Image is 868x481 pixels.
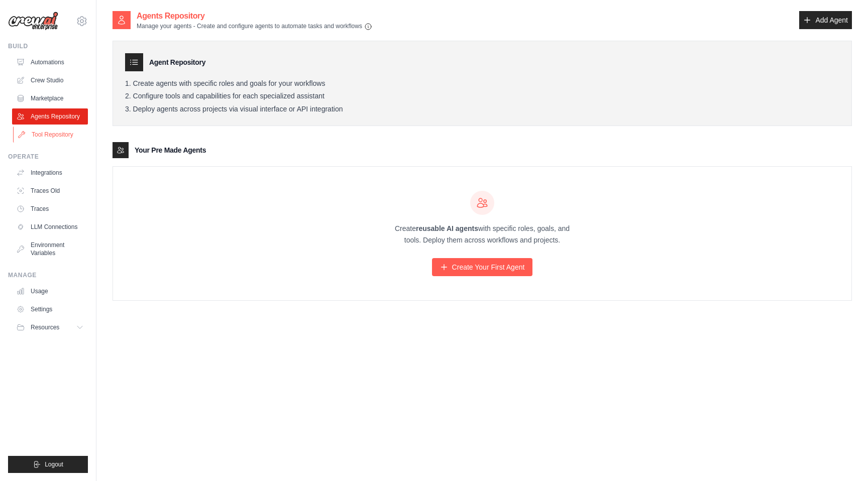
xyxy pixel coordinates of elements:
[135,145,206,155] h3: Your Pre Made Agents
[125,105,839,114] li: Deploy agents across projects via visual interface or API integration
[12,201,88,217] a: Traces
[45,460,63,468] span: Logout
[149,57,205,67] h3: Agent Repository
[12,54,88,70] a: Automations
[13,127,89,143] a: Tool Repository
[12,219,88,235] a: LLM Connections
[386,223,579,246] p: Create with specific roles, goals, and tools. Deploy them across workflows and projects.
[12,319,88,335] button: Resources
[31,323,59,331] span: Resources
[12,301,88,317] a: Settings
[137,10,372,22] h2: Agents Repository
[12,237,88,261] a: Environment Variables
[8,456,88,473] button: Logout
[799,11,852,29] a: Add Agent
[12,283,88,299] a: Usage
[12,183,88,199] a: Traces Old
[137,22,372,31] p: Manage your agents - Create and configure agents to automate tasks and workflows
[12,108,88,125] a: Agents Repository
[8,12,58,31] img: Logo
[12,165,88,181] a: Integrations
[125,92,839,101] li: Configure tools and capabilities for each specialized assistant
[416,224,478,232] strong: reusable AI agents
[8,153,88,161] div: Operate
[12,90,88,106] a: Marketplace
[8,271,88,279] div: Manage
[12,72,88,88] a: Crew Studio
[8,42,88,50] div: Build
[432,258,533,276] a: Create Your First Agent
[125,79,839,88] li: Create agents with specific roles and goals for your workflows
